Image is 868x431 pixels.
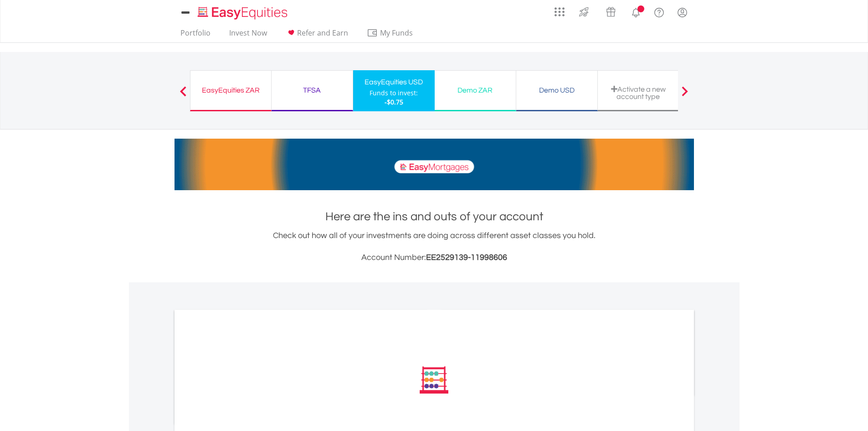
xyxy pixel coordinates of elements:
a: Invest Now [226,28,271,42]
h1: Here are the ins and outs of your account [175,208,694,225]
h3: Account Number: [175,251,694,264]
a: Vouchers [597,2,624,19]
a: Refer and Earn [282,28,352,42]
div: Funds to invest: [370,88,418,98]
span: Refer and Earn [297,28,348,38]
div: Demo ZAR [440,84,510,97]
span: EE2529139-11998606 [426,253,507,262]
div: TFSA [277,84,347,97]
a: Portfolio [177,28,214,42]
span: -$0.75 [385,98,403,106]
img: thrive-v2.svg [576,5,591,19]
div: Demo USD [522,84,592,97]
a: AppsGrid [549,2,570,17]
div: Activate a new account type [603,85,673,100]
div: Check out how all of your investments are doing across different asset classes you hold. [175,229,694,264]
a: My Profile [671,2,694,22]
a: Notifications [624,2,647,21]
div: EasyEquities ZAR [196,84,266,97]
img: vouchers-v2.svg [603,5,618,19]
a: FAQ's and Support [647,2,671,21]
img: EasyEquities_Logo.png [196,5,291,21]
img: EasyMortage Promotion Banner [175,139,694,190]
img: grid-menu-icon.svg [555,7,565,17]
span: My Funds [367,27,426,39]
a: Home page [194,2,291,21]
div: EasyEquities USD [359,76,429,88]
